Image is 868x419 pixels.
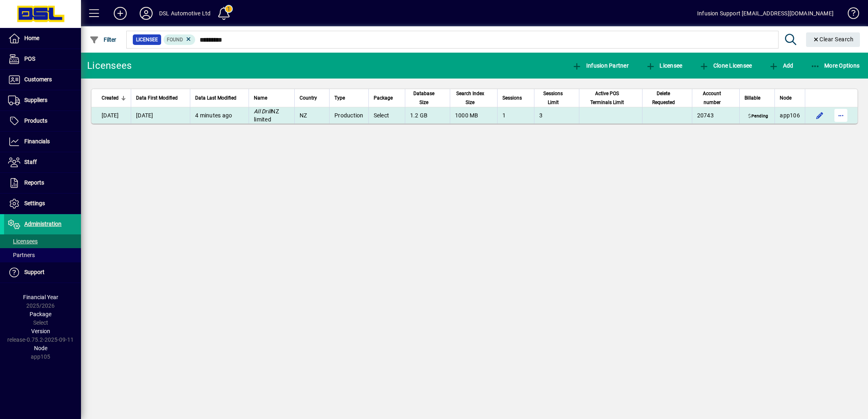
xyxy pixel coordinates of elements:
[813,36,854,43] span: Clear Search
[4,262,81,283] a: Support
[190,107,249,123] td: 4 minutes ago
[697,7,834,20] div: Infusion Support [EMAIL_ADDRESS][DOMAIN_NAME]
[24,179,44,186] span: Reports
[534,107,579,123] td: 3
[4,28,81,49] a: Home
[647,89,687,107] div: Delete Requested
[136,36,158,44] span: Licensee
[450,107,497,123] td: 1000 MB
[8,252,35,258] span: Partners
[24,55,35,62] span: POS
[780,94,800,102] div: Node
[254,94,289,102] div: Name
[107,6,133,21] button: Add
[767,58,795,73] button: Add
[4,248,81,262] a: Partners
[808,58,862,73] button: More Options
[8,238,38,245] span: Licensees
[300,94,324,102] div: Country
[572,62,629,69] span: Infusion Partner
[195,94,244,102] div: Data Last Modified
[4,152,81,172] a: Staff
[254,94,267,102] span: Name
[24,221,62,227] span: Administration
[4,173,81,193] a: Reports
[34,345,47,351] span: Node
[745,94,770,102] div: Billable
[539,89,574,107] div: Sessions Limit
[697,58,754,73] button: Clone Licensee
[813,109,826,122] button: Edit
[410,89,445,107] div: Database Size
[497,107,534,123] td: 1
[4,90,81,111] a: Suppliers
[131,107,190,123] td: [DATE]
[405,107,450,123] td: 1.2 GB
[24,117,47,124] span: Products
[4,234,81,248] a: Licensees
[374,94,400,102] div: Package
[502,94,529,102] div: Sessions
[24,200,45,206] span: Settings
[133,6,159,21] button: Profile
[31,328,50,334] span: Version
[842,2,858,28] a: Knowledge Base
[745,94,760,102] span: Billable
[300,94,317,102] span: Country
[334,94,364,102] div: Type
[87,32,119,47] button: Filter
[769,62,793,69] span: Add
[806,32,860,47] button: Clear
[4,49,81,69] a: POS
[811,62,860,69] span: More Options
[89,36,117,43] span: Filter
[584,89,637,107] div: Active POS Terminals Limit
[262,108,271,115] em: Drill
[23,294,58,300] span: Financial Year
[539,89,567,107] span: Sessions Limit
[334,94,345,102] span: Type
[374,94,393,102] span: Package
[87,59,132,72] div: Licensees
[4,111,81,131] a: Products
[195,94,236,102] span: Data Last Modified
[254,108,279,123] span: NZ limited
[329,107,368,123] td: Production
[570,58,631,73] button: Infusion Partner
[24,76,52,83] span: Customers
[24,97,47,103] span: Suppliers
[4,194,81,214] a: Settings
[4,132,81,152] a: Financials
[24,138,50,145] span: Financials
[697,89,727,107] span: Account number
[747,113,770,119] span: Pending
[136,94,178,102] span: Data First Modified
[410,89,438,107] span: Database Size
[294,107,329,123] td: NZ
[699,62,752,69] span: Clone Licensee
[502,94,522,102] span: Sessions
[584,89,630,107] span: Active POS Terminals Limit
[455,89,485,107] span: Search Index Size
[24,269,45,275] span: Support
[455,89,492,107] div: Search Index Size
[4,70,81,90] a: Customers
[102,94,126,102] div: Created
[102,94,119,102] span: Created
[368,107,405,123] td: Select
[167,37,183,43] span: Found
[697,89,734,107] div: Account number
[646,62,683,69] span: Licensee
[780,94,791,102] span: Node
[30,311,51,317] span: Package
[692,107,739,123] td: 20743
[834,109,847,122] button: More options
[164,34,196,45] mat-chip: Found Status: Found
[159,7,211,20] div: DSL Automotive Ltd
[647,89,680,107] span: Delete Requested
[254,108,260,115] em: All
[136,94,185,102] div: Data First Modified
[24,35,39,41] span: Home
[91,107,131,123] td: [DATE]
[644,58,685,73] button: Licensee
